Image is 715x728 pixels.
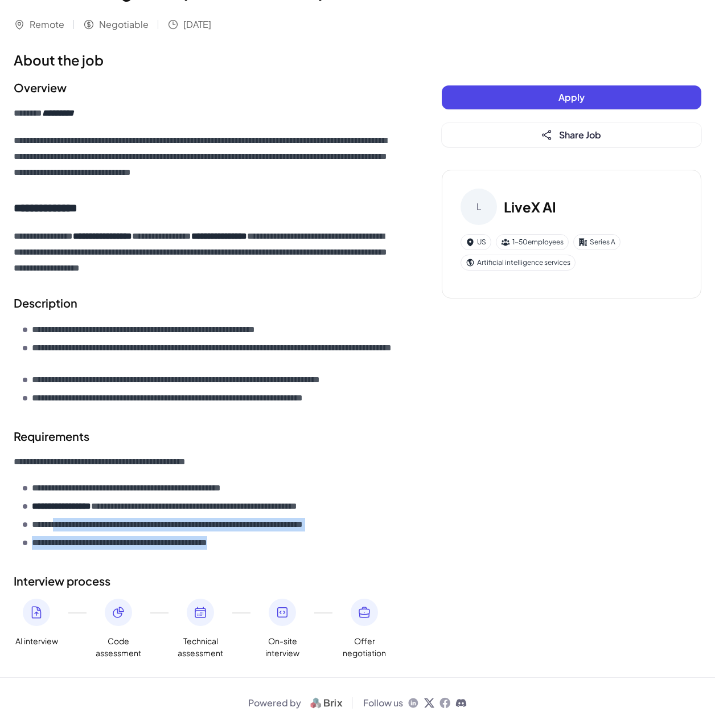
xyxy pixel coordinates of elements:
[363,696,403,710] span: Follow us
[260,635,305,659] span: On-site interview
[442,85,701,109] button: Apply
[30,18,64,31] span: Remote
[342,635,387,659] span: Offer negotiation
[96,635,141,659] span: Code assessment
[573,234,621,250] div: Series A
[14,428,396,445] h2: Requirements
[15,635,58,647] span: AI interview
[461,234,491,250] div: US
[14,50,396,70] h1: About the job
[248,696,301,710] span: Powered by
[99,18,149,31] span: Negotiable
[14,79,396,96] h2: Overview
[559,129,601,141] span: Share Job
[461,189,497,225] div: L
[14,572,396,590] h2: Interview process
[504,197,556,217] h3: LiveX AI
[461,255,576,271] div: Artificial intelligence services
[442,123,701,147] button: Share Job
[183,18,211,31] span: [DATE]
[558,91,585,103] span: Apply
[178,635,223,659] span: Technical assessment
[306,696,347,710] img: logo
[496,234,569,250] div: 1-50 employees
[14,295,396,312] h2: Description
